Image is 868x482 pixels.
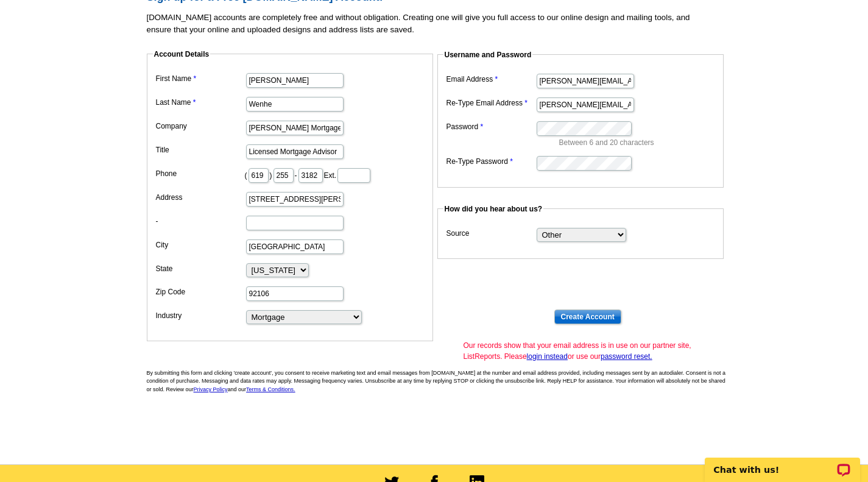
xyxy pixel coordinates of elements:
[156,216,245,227] label: -
[153,165,427,184] dd: ( ) - Ext.
[446,156,535,167] label: Re-Type Password
[156,263,245,274] label: State
[554,310,621,324] input: Create Account
[446,121,535,132] label: Password
[443,204,544,214] legend: How did you hear about us?
[156,73,245,84] label: First Name
[697,444,868,482] iframe: LiveChat chat widget
[443,49,533,60] legend: Username and Password
[527,352,568,361] a: login instead
[156,310,245,321] label: Industry
[147,369,732,394] p: By submitting this form and clicking 'create account', you consent to receive marketing text and ...
[156,144,245,155] label: Title
[156,168,245,179] label: Phone
[156,239,245,250] label: City
[156,97,245,108] label: Last Name
[194,386,228,392] a: Privacy Policy
[246,386,295,392] a: Terms & Conditions.
[446,74,535,85] label: Email Address
[156,286,245,297] label: Zip Code
[446,228,535,239] label: Source
[464,340,732,362] span: Our records show that your email address is in use on our partner site, ListReports. Please or us...
[559,137,718,148] p: Between 6 and 20 characters
[156,121,245,132] label: Company
[156,192,245,203] label: Address
[147,12,732,36] p: [DOMAIN_NAME] accounts are completely free and without obligation. Creating one will give you ful...
[153,49,211,60] legend: Account Details
[446,97,535,108] label: Re-Type Email Address
[601,352,652,361] a: password reset.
